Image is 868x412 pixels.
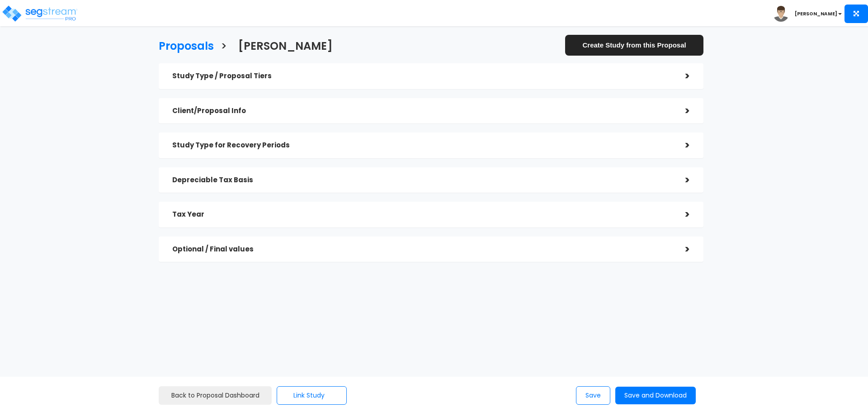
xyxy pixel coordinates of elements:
[277,386,347,405] button: Link Study
[672,208,690,222] div: >
[172,107,672,115] h5: Client/Proposal Info
[172,246,672,253] h5: Optional / Final values
[795,10,837,17] b: [PERSON_NAME]
[672,173,690,187] div: >
[159,40,214,54] h3: Proposals
[576,386,610,405] button: Save
[172,176,672,184] h5: Depreciable Tax Basis
[773,6,789,22] img: avatar.png
[221,40,227,54] h3: >
[672,242,690,256] div: >
[172,142,672,149] h5: Study Type for Recovery Periods
[172,72,672,80] h5: Study Type / Proposal Tiers
[672,104,690,118] div: >
[172,211,672,218] h5: Tax Year
[1,5,78,23] img: logo_pro_r.png
[672,69,690,83] div: >
[565,35,703,55] a: Create Study from this Proposal
[672,138,690,152] div: >
[231,31,333,59] a: [PERSON_NAME]
[152,31,214,59] a: Proposals
[159,386,272,405] a: Back to Proposal Dashboard
[238,40,333,54] h3: [PERSON_NAME]
[615,387,696,404] button: Save and Download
